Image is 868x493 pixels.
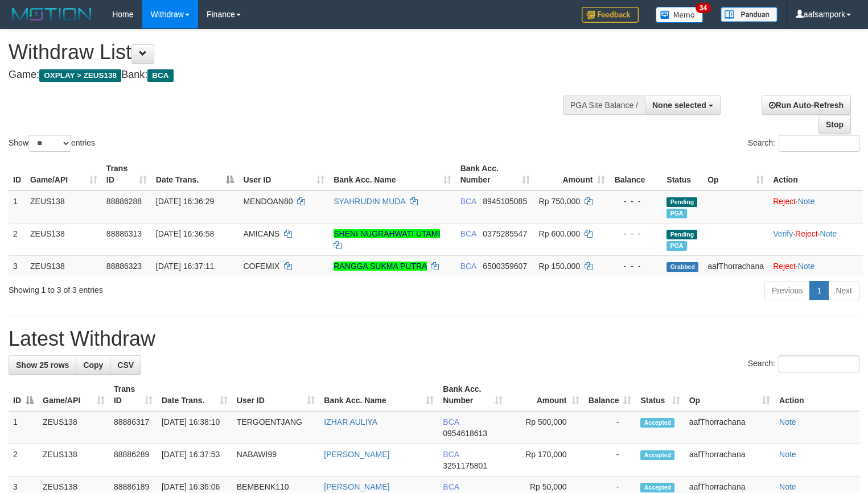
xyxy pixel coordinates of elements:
[9,280,353,296] div: Showing 1 to 3 of 3 entries
[820,229,837,238] a: Note
[779,450,796,459] a: Note
[539,229,580,238] span: Rp 600.000
[9,190,26,223] td: 1
[157,411,232,444] td: [DATE] 16:38:10
[667,230,697,239] span: Pending
[334,262,426,271] a: RANGGA SUKMA PUTRA
[768,255,863,276] td: ·
[534,158,610,190] th: Amount: activate to sort column ascending
[9,223,26,255] td: 2
[232,379,320,411] th: User ID: activate to sort column ascending
[28,135,71,152] select: Showentries
[483,262,527,271] span: Copy 6500359607 to clipboard
[156,262,214,271] span: [DATE] 16:37:11
[324,450,389,459] a: [PERSON_NAME]
[614,228,657,239] div: - - -
[106,262,142,271] span: 88886323
[238,158,329,190] th: User ID: activate to sort column ascending
[652,101,706,110] span: None selected
[26,158,102,190] th: Game/API: activate to sort column ascending
[329,158,455,190] th: Bank Acc. Name: activate to sort column ascending
[764,281,810,300] a: Previous
[614,260,657,272] div: - - -
[460,262,476,271] span: BCA
[656,7,704,23] img: Button%20Memo.svg
[779,482,796,491] a: Note
[645,96,721,115] button: None selected
[748,355,859,372] label: Search:
[443,429,487,438] span: Copy 0954618613 to clipboard
[610,158,662,190] th: Balance
[38,444,109,477] td: ZEUS138
[243,229,279,238] span: AMICANS
[640,418,674,428] span: Accepted
[26,223,102,255] td: ZEUS138
[9,41,567,64] h1: Withdraw List
[640,450,674,460] span: Accepted
[26,255,102,276] td: ZEUS138
[483,197,527,206] span: Copy 8945105085 to clipboard
[685,444,775,477] td: aafThorrachana
[818,115,851,134] a: Stop
[157,444,232,477] td: [DATE] 16:37:53
[9,6,95,23] img: MOTION_logo.png
[667,262,698,272] span: Grabbed
[779,355,859,372] input: Search:
[768,190,863,223] td: ·
[582,7,639,23] img: Feedback.jpg
[151,158,239,190] th: Date Trans.: activate to sort column descending
[798,197,815,206] a: Note
[614,196,657,207] div: - - -
[106,229,142,238] span: 88886313
[334,229,440,238] a: SHENI NUGRAHWATI UTAMI
[703,158,768,190] th: Op: activate to sort column ascending
[243,197,293,206] span: MENDOAN80
[795,229,818,238] a: Reject
[773,197,796,206] a: Reject
[83,361,103,370] span: Copy
[9,135,95,152] label: Show entries
[157,379,232,411] th: Date Trans.: activate to sort column ascending
[443,461,487,470] span: Copy 3251175801 to clipboard
[539,262,580,271] span: Rp 150.000
[768,223,863,255] td: · ·
[460,197,476,206] span: BCA
[16,361,69,370] span: Show 25 rows
[640,483,674,492] span: Accepted
[319,379,438,411] th: Bank Acc. Name: activate to sort column ascending
[798,262,815,271] a: Note
[703,255,768,276] td: aafThorrachana
[9,379,38,411] th: ID: activate to sort column descending
[39,69,121,82] span: OXPLAY > ZEUS138
[507,379,583,411] th: Amount: activate to sort column ascending
[563,96,645,115] div: PGA Site Balance /
[438,379,507,411] th: Bank Acc. Number: activate to sort column ascending
[109,444,157,477] td: 88886289
[721,7,778,22] img: panduan.png
[443,417,459,426] span: BCA
[109,379,157,411] th: Trans ID: activate to sort column ascending
[9,355,76,375] a: Show 25 rows
[779,135,859,152] input: Search:
[685,379,775,411] th: Op: activate to sort column ascending
[9,69,567,81] h4: Game: Bank:
[460,229,476,238] span: BCA
[232,444,320,477] td: NABAWI99
[483,229,527,238] span: Copy 0375285547 to clipboard
[584,444,636,477] td: -
[110,355,141,375] a: CSV
[748,135,859,152] label: Search:
[232,411,320,444] td: TERGOENTJANG
[156,229,214,238] span: [DATE] 16:36:58
[809,281,829,300] a: 1
[334,197,405,206] a: SYAHRUDIN MUDA
[102,158,151,190] th: Trans ID: activate to sort column ascending
[773,262,796,271] a: Reject
[762,96,851,115] a: Run Auto-Refresh
[667,197,697,207] span: Pending
[685,411,775,444] td: aafThorrachana
[696,3,711,13] span: 34
[539,197,580,206] span: Rp 750.000
[9,255,26,276] td: 3
[456,158,534,190] th: Bank Acc. Number: activate to sort column ascending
